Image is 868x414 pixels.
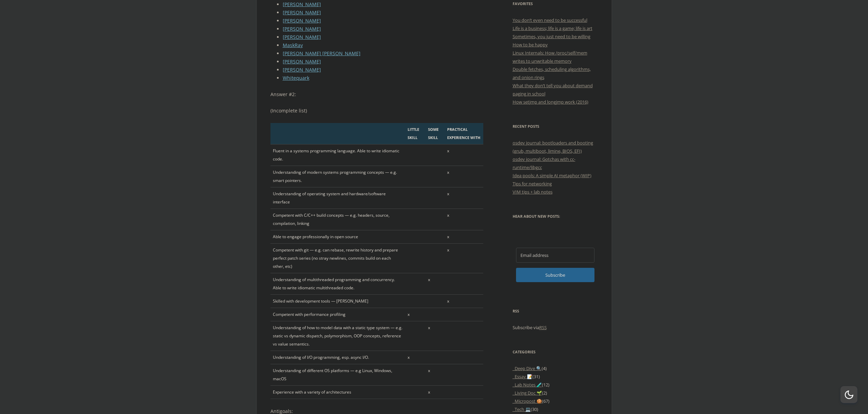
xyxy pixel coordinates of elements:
[513,66,591,80] a: Double fetches, scheduling algorithms, and onion rings
[516,268,594,282] button: Subscribe
[445,187,483,209] td: x
[513,381,598,389] li: (12)
[513,348,598,356] h3: Categories
[270,166,406,187] td: Understanding of modern systems programming concepts — e.g. smart pointers.
[513,50,587,64] a: Linux Internals: How /proc/self/mem writes to unwritable memory
[270,321,406,351] td: Understanding of how to model data with a static type system — e.g. static vs dynamic dispatch, p...
[283,26,321,32] a: [PERSON_NAME]
[270,295,406,308] td: Skilled with development tools — [PERSON_NAME]
[513,397,598,405] li: (67)
[270,351,406,364] td: Understanding of I/O programming, esp. async I/O.
[513,365,542,371] a: _Deep Dive 🔍
[270,273,406,295] td: Understanding of multithreaded programming and concurrency. Able to write idiomatic multithreaded...
[270,144,406,166] td: Fluent in a systems programming language. Able to write idiomatic code.
[283,58,321,65] a: [PERSON_NAME]
[283,66,321,73] a: [PERSON_NAME]
[513,364,598,372] li: (4)
[270,107,484,115] p: (Incomplete list)
[426,123,445,144] th: Some skill
[513,181,552,187] a: Tips for networking
[270,209,406,230] td: Competent with C/C++ build concepts — e.g. headers, source, compilation, linking
[513,99,588,105] a: How setjmp and longjmp work (2016)
[513,25,592,31] a: Life is a business; life is a game; life is art
[270,386,406,399] td: Experience with a variety of architectures
[513,172,591,179] a: Idea pools: A simple AI metaphor (WIP)
[513,398,542,404] a: _Micropost 🍪
[445,144,483,166] td: x
[513,390,542,396] a: _Living Doc 🌱
[270,364,406,386] td: Understanding of different OS platforms — e.g Linux, Windows, macOS
[513,17,587,23] a: You don’t even need to be successful
[513,212,598,220] h3: Hear about new posts:
[445,166,483,187] td: x
[445,230,483,244] td: x
[445,295,483,308] td: x
[513,372,598,381] li: (31)
[270,244,406,273] td: Competent with git — e.g. can rebase, rewrite history and prepare perfect patch series (no stray ...
[426,321,445,351] td: x
[270,187,406,209] td: Understanding of operating system and hardware/software interface
[513,406,531,412] a: _Tech 💻
[539,324,547,331] a: RSS
[513,122,598,131] h3: Recent Posts
[405,351,426,364] td: x
[445,209,483,230] td: x
[283,34,321,40] a: [PERSON_NAME]
[513,156,575,170] a: osdev journal: Gotchas with cc-runtime/libgcc
[513,82,593,97] a: What they don’t tell you about demand paging in school
[513,140,593,154] a: osdev journal: bootloaders and booting (grub, multiboot, limine, BIOS, EFI)
[513,323,598,332] p: Subscribe via
[513,373,532,380] a: _Essay 📝
[516,248,594,263] input: Email address
[405,123,426,144] th: Little skill
[270,90,484,98] p: Answer #2:
[283,1,321,7] a: [PERSON_NAME]
[270,230,406,244] td: Able to engage professionally in open source
[513,389,598,397] li: (2)
[445,244,483,273] td: x
[283,9,321,16] a: [PERSON_NAME]
[426,386,445,399] td: x
[283,17,321,24] a: [PERSON_NAME]
[270,308,406,321] td: Competent with performance profiling
[426,364,445,386] td: x
[513,405,598,413] li: (30)
[405,308,426,321] td: x
[283,42,303,48] a: MaskRay
[445,123,483,144] th: Practical experience with
[283,75,309,81] a: Whitequark
[513,307,598,315] h3: RSS
[513,189,553,195] a: VIM tips + lab notes
[513,382,542,388] a: _Lab Notes 🧪
[426,273,445,295] td: x
[513,42,548,48] a: How to be happy
[283,50,361,57] a: [PERSON_NAME] [PERSON_NAME]
[513,33,590,40] a: Sometimes, you just need to be willing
